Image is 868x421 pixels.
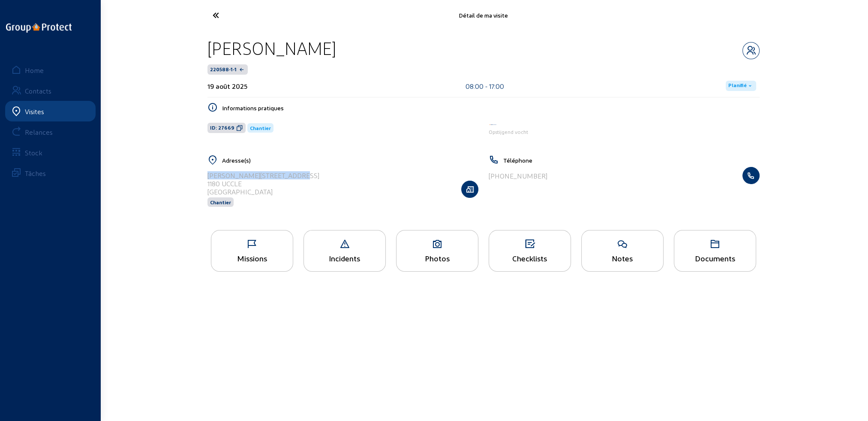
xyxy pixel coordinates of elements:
[25,107,44,115] div: Visites
[5,101,96,121] a: Visites
[5,121,96,142] a: Relances
[250,125,271,131] span: Chantier
[304,254,385,263] div: Incidents
[5,142,96,163] a: Stock
[207,82,247,90] div: 19 août 2025
[25,169,46,177] div: Tâches
[222,104,760,112] h5: Informations pratiques
[25,66,44,74] div: Home
[207,188,319,196] div: [GEOGRAPHIC_DATA]
[466,82,504,90] div: 08:00 - 17:00
[25,87,51,95] div: Contacts
[396,254,478,263] div: Photos
[582,254,663,263] div: Notes
[25,128,53,136] div: Relances
[489,172,547,180] div: [PHONE_NUMBER]
[222,157,478,164] h5: Adresse(s)
[6,23,72,33] img: logo-oneline.png
[489,129,528,135] span: Opstijgend vocht
[211,254,293,263] div: Missions
[489,124,497,126] img: Aqua Protect
[210,199,231,205] span: Chantier
[25,148,42,157] div: Stock
[210,66,237,73] span: 220588-1-1
[207,171,319,179] div: [PERSON_NAME][STREET_ADDRESS]
[5,80,96,101] a: Contacts
[674,254,756,263] div: Documents
[5,163,96,183] a: Tâches
[210,124,234,131] span: ID: 27669
[489,254,571,263] div: Checklists
[5,60,96,80] a: Home
[207,179,319,188] div: 1180 UCCLE
[728,82,747,89] span: Planifié
[207,37,336,59] div: [PERSON_NAME]
[503,157,760,164] h5: Téléphone
[295,12,672,19] div: Détail de ma visite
